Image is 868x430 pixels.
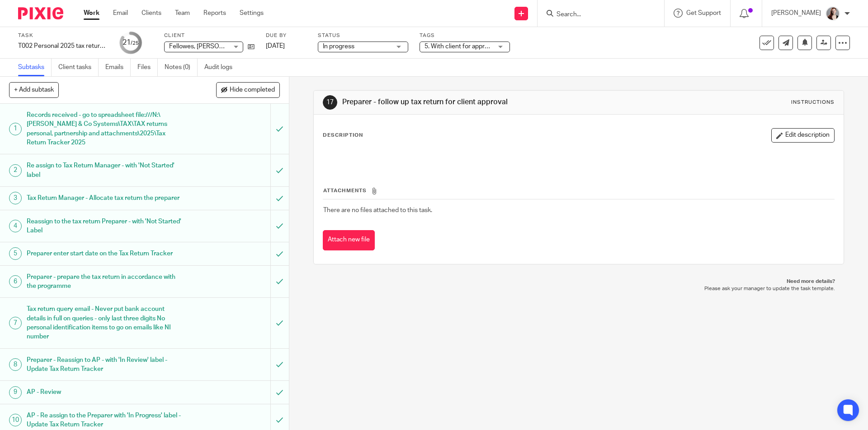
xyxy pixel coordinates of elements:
[323,132,363,139] p: Description
[9,386,22,399] div: 9
[9,123,22,135] div: 1
[216,82,280,97] button: Hide completed
[131,41,139,46] small: /25
[9,275,22,288] div: 6
[342,97,598,107] h1: Preparer - follow up tax return for client approval
[164,32,255,39] label: Client
[318,32,408,39] label: Status
[204,59,239,76] a: Audit logs
[58,59,99,76] a: Client tasks
[18,42,108,51] div: T002 Personal 2025 tax return (non recurring)
[27,270,183,293] h1: Preparer - prepare the tax return in accordance with the programme
[9,82,59,97] button: + Add subtask
[240,9,264,18] a: Settings
[9,220,22,232] div: 4
[771,128,835,143] button: Edit description
[27,385,183,399] h1: AP - Review
[113,9,128,18] a: Email
[27,108,183,149] h1: Records received - go to spreadsheet file:///N:\[PERSON_NAME] & Co Systems\TAX\TAX returns person...
[27,159,183,182] h1: Re assign to Tax Return Manager - with 'Not Started' label
[27,215,183,238] h1: Reassign to the tax return Preparer - with 'Not Started' Label
[556,11,637,19] input: Search
[18,7,63,19] img: Pixie
[27,302,183,343] h1: Tax return query email - Never put bank account details in full on queries - only last three digi...
[165,59,198,76] a: Notes (0)
[27,353,183,376] h1: Preparer - Reassign to AP - with 'In Review' label - Update Tax Return Tracker
[266,32,307,39] label: Due by
[420,32,510,39] label: Tags
[9,192,22,204] div: 3
[266,43,285,49] span: [DATE]
[322,278,835,285] p: Need more details?
[105,59,131,76] a: Emails
[175,9,190,18] a: Team
[18,59,52,76] a: Subtasks
[169,43,246,50] span: Fellowes, [PERSON_NAME]
[142,9,161,18] a: Clients
[323,43,354,50] span: In progress
[686,10,721,16] span: Get Support
[826,6,840,21] img: High%20Res%20Andrew%20Price%20Accountants%20_Poppy%20Jakes%20Photography-3%20-%20Copy.jpg
[323,95,337,110] div: 17
[771,9,821,18] p: [PERSON_NAME]
[203,9,226,18] a: Reports
[9,317,22,329] div: 7
[322,285,835,292] p: Please ask your manager to update the task template.
[18,32,108,39] label: Task
[9,358,22,371] div: 8
[123,37,139,48] div: 21
[9,247,22,260] div: 5
[84,9,99,18] a: Work
[425,43,496,50] span: 5. With client for approval
[230,87,275,94] span: Hide completed
[323,207,432,213] span: There are no files attached to this task.
[323,230,375,250] button: Attach new file
[137,59,158,76] a: Files
[27,247,183,260] h1: Preparer enter start date on the Tax Return Tracker
[9,414,22,426] div: 10
[27,191,183,205] h1: Tax Return Manager - Allocate tax return the preparer
[791,99,835,106] div: Instructions
[323,188,367,193] span: Attachments
[9,164,22,177] div: 2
